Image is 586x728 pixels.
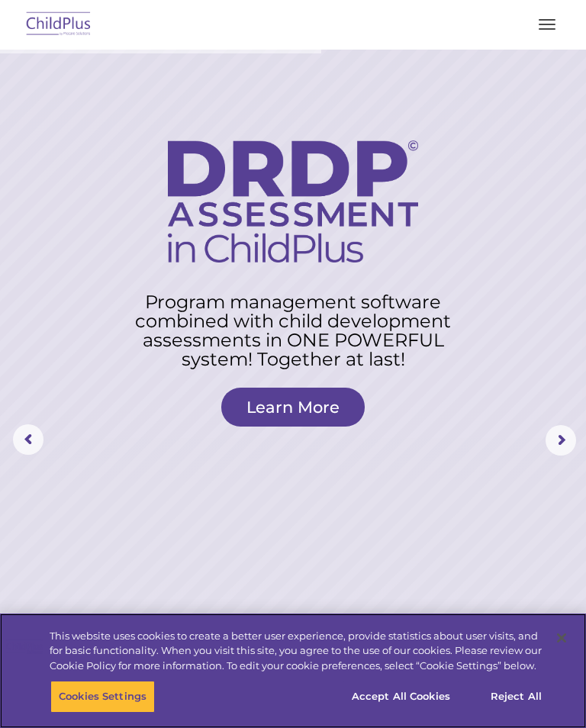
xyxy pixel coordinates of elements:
div: This website uses cookies to create a better user experience, provide statistics about user visit... [50,629,545,674]
button: Cookies Settings [50,681,155,713]
button: Accept All Cookies [343,681,459,713]
button: Reject All [468,681,564,713]
img: ChildPlus by Procare Solutions [23,7,95,43]
rs-layer: Program management software combined with child development assessments in ONE POWERFUL system! T... [118,292,468,369]
a: Learn More [221,388,365,427]
img: DRDP Assessment in ChildPlus [168,140,418,263]
button: Close [545,621,578,655]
